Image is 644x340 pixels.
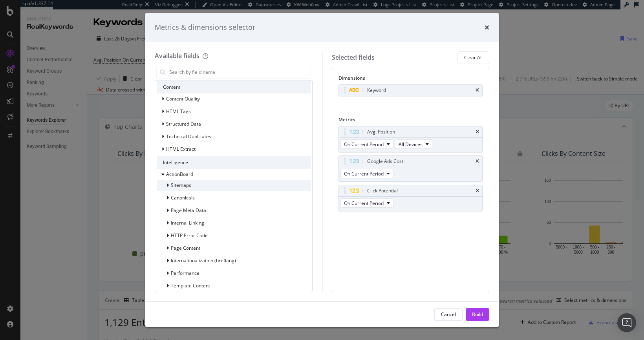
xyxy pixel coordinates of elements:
[171,207,206,214] span: Page Meta Data
[344,200,384,207] span: On Current Period
[472,311,483,318] div: Build
[338,126,483,152] div: Avg. PositiontimesOn Current PeriodAll Devices
[145,13,499,327] div: modal
[340,198,393,208] button: On Current Period
[171,245,200,251] span: Page Content
[171,182,191,188] span: Sitemaps
[338,75,483,84] div: Dimensions
[338,84,483,96] div: Keywordtimes
[340,169,393,178] button: On Current Period
[464,54,483,61] div: Clear All
[166,95,200,102] span: Content Quality
[476,88,479,93] div: times
[441,311,456,318] div: Cancel
[367,86,386,94] div: Keyword
[166,146,196,152] span: HTML Extract
[338,116,483,126] div: Metrics
[171,257,236,264] span: Internationalization (hreflang)
[367,187,398,195] div: Click Potential
[171,270,199,276] span: Performance
[171,194,195,201] span: Canonicals
[466,308,489,321] button: Build
[166,133,211,140] span: Technical Duplicates
[157,81,311,93] div: Content
[476,188,479,193] div: times
[434,308,463,321] button: Cancel
[340,139,393,149] button: On Current Period
[367,128,395,136] div: Avg. Position
[155,22,255,33] div: Metrics & dimensions selector
[168,66,311,78] input: Search by field name
[476,159,479,164] div: times
[166,108,191,115] span: HTML Tags
[171,232,208,239] span: HTTP Error Code
[166,121,201,127] span: Structured Data
[171,282,210,289] span: Template Content
[171,219,204,226] span: Internal Linking
[485,22,489,33] div: times
[399,141,423,148] span: All Devices
[367,157,403,165] div: Google Ads Cost
[332,53,375,62] div: Selected fields
[338,185,483,211] div: Click PotentialtimesOn Current Period
[166,171,193,177] span: ActionBoard
[338,155,483,182] div: Google Ads CosttimesOn Current Period
[344,170,384,177] span: On Current Period
[617,313,636,332] div: Open Intercom Messenger
[344,141,384,148] span: On Current Period
[157,156,311,169] div: Intelligence
[155,51,199,60] div: Available fields
[457,51,489,64] button: Clear All
[395,139,432,149] button: All Devices
[476,130,479,134] div: times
